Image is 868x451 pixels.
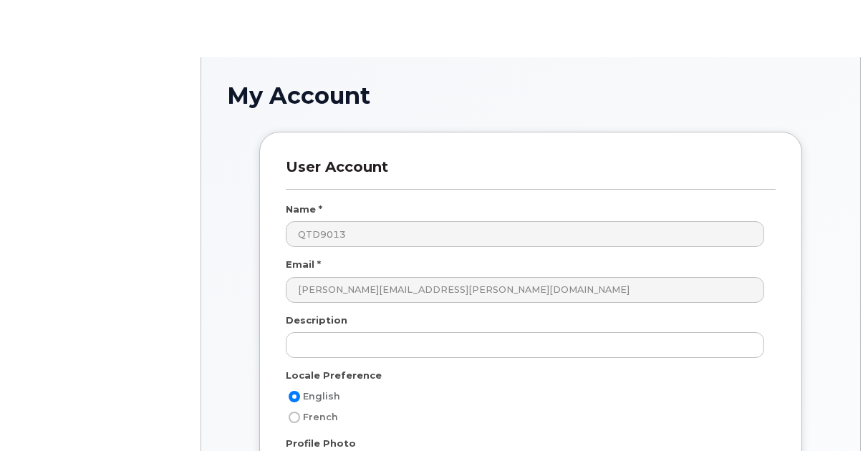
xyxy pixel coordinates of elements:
span: French [303,412,338,422]
input: French [289,412,300,423]
input: English [289,391,300,402]
label: Name * [286,203,322,216]
label: Description [286,314,347,327]
label: Profile Photo [286,437,356,450]
h3: User Account [286,158,776,189]
span: English [303,391,340,402]
label: Locale Preference [286,369,382,382]
label: Email * [286,258,321,271]
h1: My Account [227,83,834,108]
